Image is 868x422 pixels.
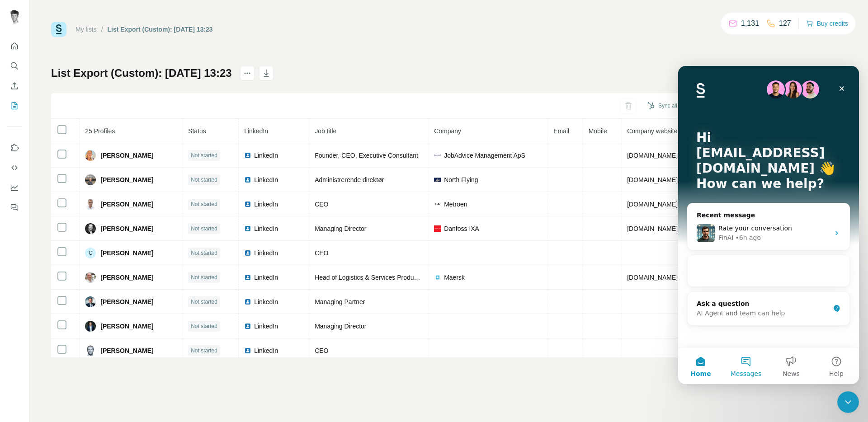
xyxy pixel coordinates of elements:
[837,391,859,413] iframe: Intercom live chat
[315,127,336,135] span: Job title
[85,127,115,135] span: 25 Profiles
[315,249,328,257] span: CEO
[434,176,441,183] img: company-logo
[191,176,217,184] span: Not started
[434,274,441,281] img: company-logo
[254,297,278,306] span: LinkedIn
[244,347,251,354] img: LinkedIn logo
[240,66,255,80] button: actions
[444,151,525,160] span: JobAdvice Management ApS
[101,25,103,34] li: /
[741,18,759,29] p: 1,131
[51,22,66,37] img: Surfe Logo
[627,127,677,135] span: Company website
[254,346,278,355] span: LinkedIn
[627,152,678,159] span: [DOMAIN_NAME]
[254,224,278,233] span: LinkedIn
[191,225,217,233] span: Not started
[100,175,153,184] span: [PERSON_NAME]
[444,273,465,282] span: Maersk
[85,345,96,356] img: Avatar
[85,223,96,234] img: Avatar
[191,273,217,281] span: Not started
[627,176,678,183] span: [DOMAIN_NAME]
[678,66,859,384] iframe: Intercom live chat
[434,127,461,135] span: Company
[315,323,366,330] span: Managing Director
[244,152,251,159] img: LinkedIn logo
[244,274,251,281] img: LinkedIn logo
[244,225,251,232] img: LinkedIn logo
[641,99,723,113] button: Sync all to HubSpot (25)
[7,98,22,114] button: My lists
[434,225,441,232] img: company-logo
[100,224,153,233] span: [PERSON_NAME]
[627,225,678,232] span: [DOMAIN_NAME]
[85,174,96,185] img: Avatar
[7,159,22,176] button: Use Surfe API
[191,151,217,159] span: Not started
[75,26,97,33] a: My lists
[315,274,517,281] span: Head of Logistics & Services Products, [GEOGRAPHIC_DATA] ([DATE])
[779,18,791,29] p: 127
[315,176,384,183] span: Administrerende direktør
[108,25,213,34] div: List Export (Custom): [DATE] 13:23
[85,150,96,161] img: Avatar
[254,151,278,160] span: LinkedIn
[434,201,441,208] img: company-logo
[100,346,153,355] span: [PERSON_NAME]
[254,322,278,331] span: LinkedIn
[315,298,365,305] span: Managing Partner
[85,248,96,258] div: C
[85,199,96,210] img: Avatar
[188,127,206,135] span: Status
[85,272,96,283] img: Avatar
[244,201,251,208] img: LinkedIn logo
[444,175,478,184] span: North Flying
[627,201,678,208] span: [DOMAIN_NAME]
[7,38,22,54] button: Quick start
[254,249,278,258] span: LinkedIn
[100,249,153,258] span: [PERSON_NAME]
[254,175,278,184] span: LinkedIn
[244,323,251,330] img: LinkedIn logo
[589,127,607,135] span: Mobile
[254,200,278,209] span: LinkedIn
[85,321,96,332] img: Avatar
[254,273,278,282] span: LinkedIn
[100,322,153,331] span: [PERSON_NAME]
[100,297,153,306] span: [PERSON_NAME]
[7,78,22,94] button: Enrich CSV
[100,151,153,160] span: [PERSON_NAME]
[315,201,328,208] span: CEO
[100,200,153,209] span: [PERSON_NAME]
[7,9,22,23] img: Avatar
[244,249,251,257] img: LinkedIn logo
[191,322,217,330] span: Not started
[244,127,268,135] span: LinkedIn
[315,225,366,232] span: Managing Director
[315,152,418,159] span: Founder, CEO, Executive Consultant
[553,127,569,135] span: Email
[627,274,678,281] span: [DOMAIN_NAME]
[244,176,251,183] img: LinkedIn logo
